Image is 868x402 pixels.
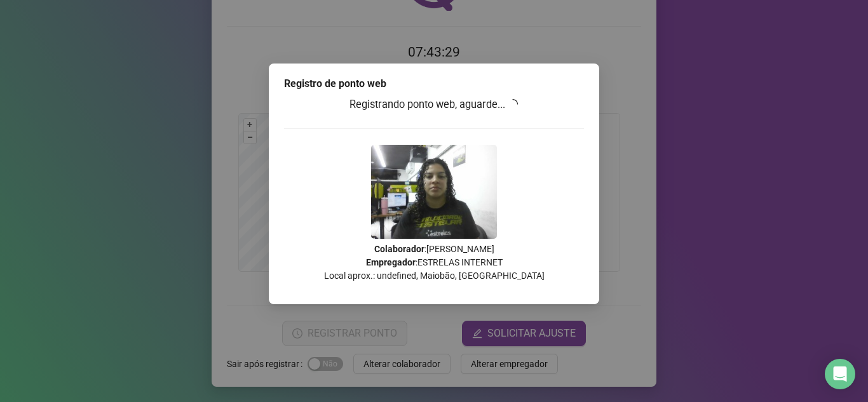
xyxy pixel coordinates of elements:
[508,98,519,110] span: loading
[284,97,584,113] h3: Registrando ponto web, aguarde...
[374,244,424,254] strong: Colaborador
[284,243,584,283] p: : [PERSON_NAME] : ESTRELAS INTERNET Local aprox.: undefined, Maiobão, [GEOGRAPHIC_DATA]
[366,257,416,267] strong: Empregador
[284,76,584,91] div: Registro de ponto web
[825,359,855,389] div: Open Intercom Messenger
[371,145,497,239] img: 2Q==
